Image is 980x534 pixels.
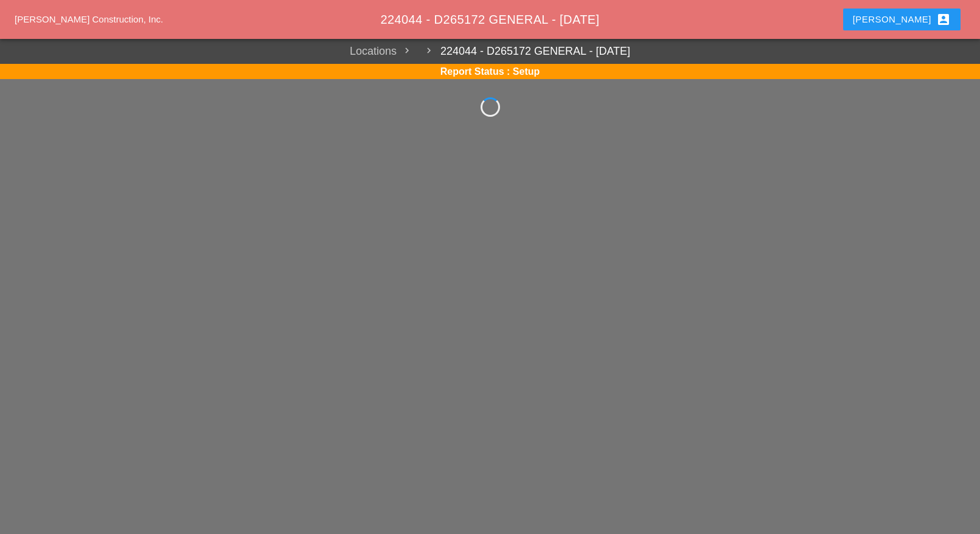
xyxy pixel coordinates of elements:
[419,43,630,60] a: 224044 - D265172 GENERAL - [DATE]
[936,12,951,27] i: account_box
[350,43,397,60] a: Locations
[843,9,961,30] button: [PERSON_NAME]
[15,14,163,24] a: [PERSON_NAME] Construction, Inc.
[380,13,599,26] span: 224044 - D265172 GENERAL - [DATE]
[853,12,951,27] div: [PERSON_NAME]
